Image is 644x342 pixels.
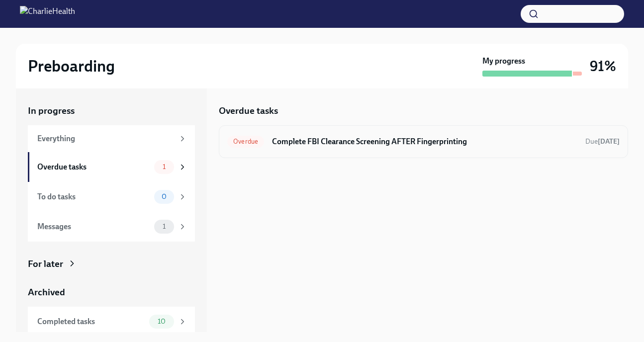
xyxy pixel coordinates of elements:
span: August 15th, 2025 07:00 [585,137,620,146]
span: 1 [157,163,172,171]
span: Overdue [227,138,264,145]
div: Messages [37,221,150,232]
span: 1 [157,223,172,230]
h3: 91% [590,57,616,75]
img: CharlieHealth [20,6,75,22]
h6: Complete FBI Clearance Screening AFTER Fingerprinting [272,136,577,147]
div: Everything [37,133,174,144]
div: For later [28,257,63,270]
a: Archived [28,286,195,299]
a: For later [28,257,195,270]
strong: My progress [482,56,525,67]
div: Overdue tasks [37,162,150,172]
a: Overdue tasks1 [28,152,195,182]
div: Completed tasks [37,316,145,327]
span: 0 [156,193,173,200]
h5: Overdue tasks [219,104,278,117]
h2: Preboarding [28,56,115,76]
a: Everything [28,125,195,152]
a: Completed tasks10 [28,307,195,337]
span: Due [585,137,620,146]
a: To do tasks0 [28,182,195,212]
a: OverdueComplete FBI Clearance Screening AFTER FingerprintingDue[DATE] [227,134,620,150]
span: 10 [152,318,172,325]
a: Messages1 [28,212,195,242]
a: In progress [28,104,195,117]
div: To do tasks [37,191,150,202]
strong: [DATE] [598,137,620,146]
